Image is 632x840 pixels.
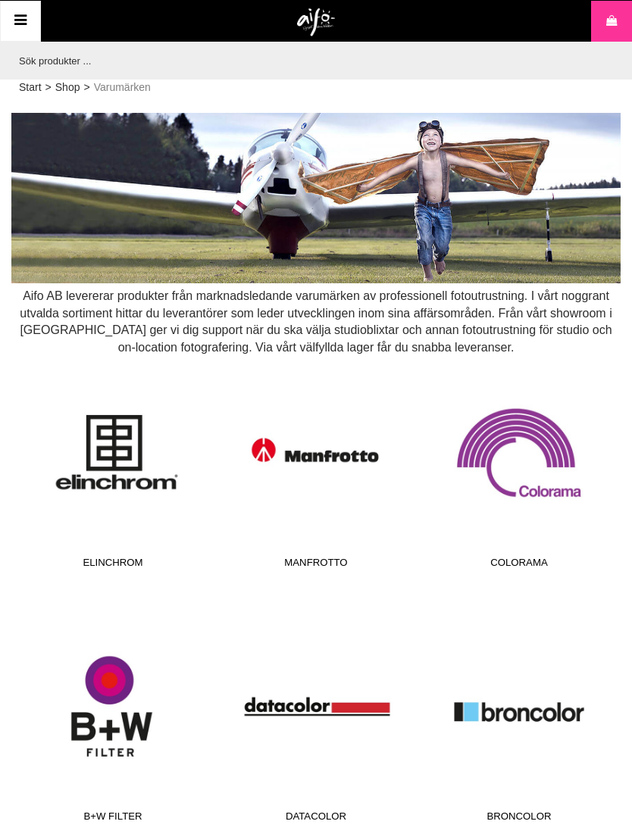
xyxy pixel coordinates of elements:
span: Elinchrom [21,555,205,576]
a: Colorama [427,371,611,576]
a: Elinchrom [21,371,205,576]
a: Manfrotto [224,371,408,576]
span: Colorama [427,555,611,576]
img: Aifo Varumärken / About us [11,113,621,284]
span: > [83,80,89,95]
div: Aifo AB levererar produkter från marknadsledande varumärken av professionell fotoutrustning. I vå... [11,288,621,356]
a: Shop [55,80,80,95]
a: Broncolor [427,625,611,829]
span: Varumärken [94,80,151,95]
a: B+W Filter [21,625,205,829]
span: Manfrotto [224,555,408,576]
a: Datacolor [224,625,408,829]
a: Start [19,80,42,95]
span: B+W Filter [21,809,205,829]
span: Datacolor [224,809,408,829]
input: Sök produkter ... [11,42,613,80]
span: > [45,80,52,95]
span: Broncolor [427,809,611,829]
img: logo.png [297,8,336,37]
